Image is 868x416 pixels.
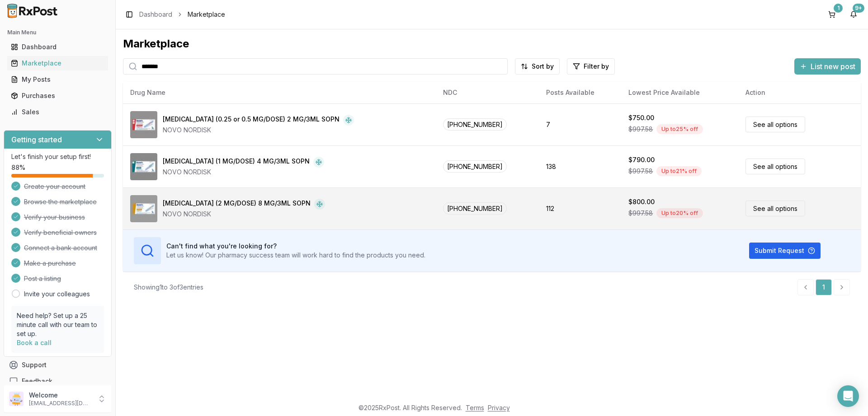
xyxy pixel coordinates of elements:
[4,89,112,103] button: Purchases
[11,163,25,172] span: 88 %
[139,10,225,19] nav: breadcrumb
[7,71,108,88] a: My Posts
[532,62,554,71] span: Sort by
[656,166,702,176] div: Up to 21 % off
[24,228,97,237] span: Verify beneficial owners
[628,125,653,134] span: $997.58
[628,209,653,218] span: $997.58
[163,157,310,168] div: [MEDICAL_DATA] (1 MG/DOSE) 4 MG/3ML SOPN
[816,279,832,295] a: 1
[7,88,108,104] a: Purchases
[628,155,655,164] div: $790.00
[443,202,507,215] span: [PHONE_NUMBER]
[515,58,560,75] button: Sort by
[134,283,203,292] div: Showing 1 to 3 of 3 entries
[738,82,861,103] th: Action
[11,91,104,100] div: Purchases
[539,145,622,187] td: 138
[628,167,653,176] span: $997.58
[794,58,861,75] button: List new post
[584,62,609,71] span: Filter by
[797,279,850,295] nav: pagination
[11,42,104,51] div: Dashboard
[29,391,92,400] p: Welcome
[656,124,703,134] div: Up to 25 % off
[436,82,538,103] th: NDC
[4,105,112,119] button: Sales
[22,377,52,386] span: Feedback
[811,61,855,72] span: List new post
[4,56,112,70] button: Marketplace
[11,134,62,145] h3: Getting started
[539,103,622,145] td: 7
[4,72,112,87] button: My Posts
[11,108,104,117] div: Sales
[24,182,85,191] span: Create your account
[7,29,108,36] h2: Main Menu
[745,117,805,132] a: See all options
[24,243,97,252] span: Connect a bank account
[163,199,311,210] div: [MEDICAL_DATA] (2 MG/DOSE) 8 MG/3ML SOPN
[11,152,104,161] p: Let's finish your setup first!
[123,82,436,103] th: Drug Name
[794,63,861,72] a: List new post
[24,197,97,206] span: Browse the marketplace
[825,7,839,22] button: 1
[163,168,324,177] div: NOVO NORDISK
[163,126,354,135] div: NOVO NORDISK
[4,357,112,373] button: Support
[4,40,112,54] button: Dashboard
[628,113,654,122] div: $750.00
[539,187,622,229] td: 112
[443,160,507,173] span: [PHONE_NUMBER]
[488,404,510,411] a: Privacy
[7,55,108,71] a: Marketplace
[24,274,61,283] span: Post a listing
[9,392,24,406] img: User avatar
[130,195,157,222] img: Ozempic (2 MG/DOSE) 8 MG/3ML SOPN
[24,213,85,222] span: Verify your business
[628,197,655,206] div: $800.00
[4,373,112,389] button: Feedback
[621,82,738,103] th: Lowest Price Available
[443,118,507,131] span: [PHONE_NUMBER]
[656,208,703,218] div: Up to 20 % off
[11,75,104,84] div: My Posts
[166,242,425,251] h3: Can't find what you're looking for?
[834,4,843,13] div: 1
[466,404,484,411] a: Terms
[130,153,157,180] img: Ozempic (1 MG/DOSE) 4 MG/3ML SOPN
[17,311,99,338] p: Need help? Set up a 25 minute call with our team to set up.
[7,104,108,120] a: Sales
[846,7,861,22] button: 9+
[166,251,425,260] p: Let us know! Our pharmacy success team will work hard to find the products you need.
[17,339,52,346] a: Book a call
[29,400,92,407] p: [EMAIL_ADDRESS][DOMAIN_NAME]
[745,159,805,174] a: See all options
[539,82,622,103] th: Posts Available
[837,385,859,407] div: Open Intercom Messenger
[139,10,172,19] a: Dashboard
[853,4,864,13] div: 9+
[24,290,90,299] a: Invite your colleagues
[130,111,157,138] img: Ozempic (0.25 or 0.5 MG/DOSE) 2 MG/3ML SOPN
[4,4,61,18] img: RxPost Logo
[745,201,805,216] a: See all options
[24,259,76,268] span: Make a purchase
[567,58,615,75] button: Filter by
[163,115,340,126] div: [MEDICAL_DATA] (0.25 or 0.5 MG/DOSE) 2 MG/3ML SOPN
[123,37,861,51] div: Marketplace
[749,243,821,259] button: Submit Request
[188,10,225,19] span: Marketplace
[11,59,104,68] div: Marketplace
[163,210,325,219] div: NOVO NORDISK
[7,39,108,55] a: Dashboard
